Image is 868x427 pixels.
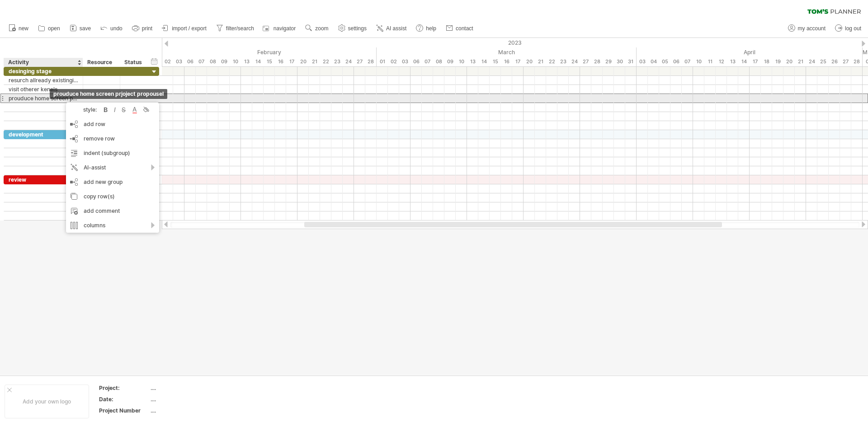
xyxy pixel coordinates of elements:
[297,57,309,66] div: Monday, 20 February 2023
[66,204,159,218] div: add comment
[142,25,152,32] span: print
[162,57,173,66] div: Thursday, 2 February 2023
[160,23,209,34] a: import / export
[637,47,863,57] div: April 2023
[761,57,772,66] div: Tuesday, 18 April 2023
[151,384,226,392] div: ....
[377,47,637,57] div: March 2023
[48,25,60,32] span: open
[252,57,264,66] div: Tuesday, 14 February 2023
[84,135,115,142] span: remove row
[99,384,149,392] div: Project:
[426,25,436,32] span: help
[829,57,840,66] div: Wednesday, 26 April 2023
[772,57,783,66] div: Wednesday, 19 April 2023
[173,57,184,66] div: Friday, 3 February 2023
[795,57,806,66] div: Friday, 21 April 2023
[110,25,123,32] span: undo
[833,23,864,34] a: log out
[851,57,863,66] div: Friday, 28 April 2023
[241,57,252,66] div: Monday, 13 February 2023
[87,58,115,67] div: Resource
[456,57,467,66] div: Friday, 10 March 2023
[648,57,659,66] div: Tuesday, 4 April 2023
[66,189,159,204] div: copy row(s)
[783,57,795,66] div: Thursday, 20 April 2023
[67,23,94,34] a: save
[443,23,476,34] a: contact
[467,57,478,66] div: Monday, 13 March 2023
[99,395,149,403] div: Date:
[524,57,535,66] div: Monday, 20 March 2023
[422,57,433,66] div: Tuesday, 7 March 2023
[66,160,159,175] div: AI-assist
[840,57,851,66] div: Thursday, 27 April 2023
[261,23,298,34] a: navigator
[151,407,226,414] div: ....
[388,57,399,66] div: Thursday, 2 March 2023
[226,25,254,32] span: filter/search
[214,23,257,34] a: filter/search
[80,25,91,32] span: save
[9,85,78,94] div: visit otherer kenels
[786,23,828,34] a: my account
[512,57,524,66] div: Friday, 17 March 2023
[184,57,196,66] div: Monday, 6 February 2023
[124,58,144,67] div: Status
[414,23,439,34] a: help
[9,67,78,75] div: desinging stage
[750,57,761,66] div: Monday, 17 April 2023
[66,175,159,189] div: add new group
[151,395,226,403] div: ....
[456,25,473,32] span: contact
[218,57,230,66] div: Thursday, 9 February 2023
[603,57,614,66] div: Wednesday, 29 March 2023
[738,57,750,66] div: Friday, 14 April 2023
[478,57,490,66] div: Tuesday, 14 March 2023
[845,25,861,32] span: log out
[36,23,63,34] a: open
[659,57,670,66] div: Wednesday, 5 April 2023
[275,57,286,66] div: Thursday, 16 February 2023
[386,25,406,32] span: AI assist
[374,23,409,34] a: AI assist
[207,57,218,66] div: Wednesday, 8 February 2023
[5,385,89,418] div: Add your own logo
[399,57,410,66] div: Friday, 3 March 2023
[336,23,369,34] a: settings
[693,57,704,66] div: Monday, 10 April 2023
[66,218,159,233] div: columns
[19,25,28,32] span: new
[716,57,727,66] div: Wednesday, 12 April 2023
[320,57,331,66] div: Wednesday, 22 February 2023
[569,57,580,66] div: Friday, 24 March 2023
[670,57,682,66] div: Thursday, 6 April 2023
[817,57,829,66] div: Tuesday, 25 April 2023
[6,23,31,34] a: new
[9,94,78,103] div: prouduce home screen prjoject propousel
[490,57,501,66] div: Wednesday, 15 March 2023
[230,57,241,66] div: Friday, 10 February 2023
[806,57,817,66] div: Monday, 24 April 2023
[354,57,365,66] div: Monday, 27 February 2023
[410,57,422,66] div: Monday, 6 March 2023
[501,57,512,66] div: Thursday, 16 March 2023
[315,25,328,32] span: zoom
[704,57,716,66] div: Tuesday, 11 April 2023
[348,25,367,32] span: settings
[99,407,149,414] div: Project Number
[591,57,603,66] div: Tuesday, 28 March 2023
[377,57,388,66] div: Wednesday, 1 March 2023
[580,57,591,66] div: Monday, 27 March 2023
[309,57,320,66] div: Tuesday, 21 February 2023
[535,57,546,66] div: Tuesday, 21 March 2023
[274,25,296,32] span: navigator
[433,57,444,66] div: Wednesday, 8 March 2023
[172,25,207,32] span: import / export
[196,57,207,66] div: Tuesday, 7 February 2023
[625,57,637,66] div: Friday, 31 March 2023
[70,106,101,113] div: style:
[614,57,625,66] div: Thursday, 30 March 2023
[331,57,343,66] div: Thursday, 23 February 2023
[546,57,557,66] div: Wednesday, 22 March 2023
